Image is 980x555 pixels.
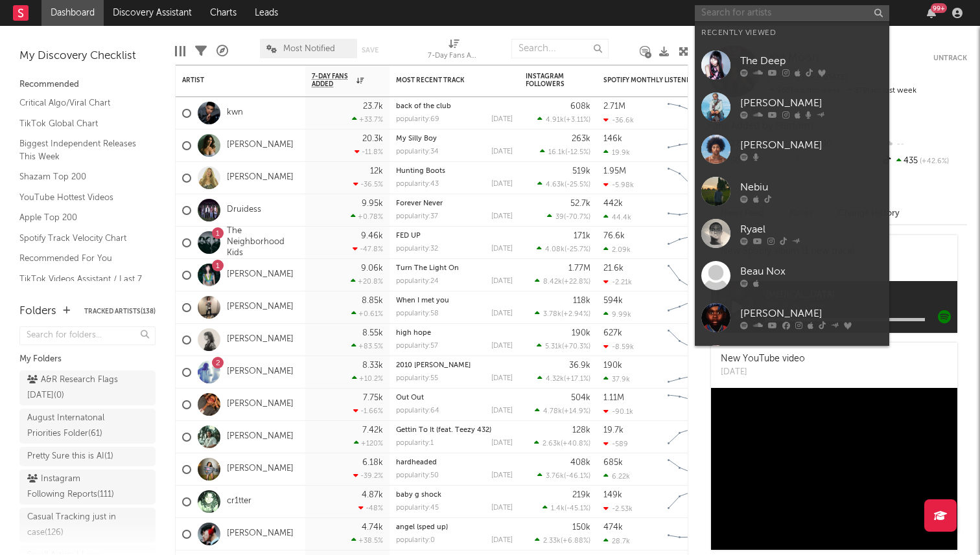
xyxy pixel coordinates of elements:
span: +70.3 % [564,343,589,350]
div: 4.87k [362,491,383,499]
span: 4.78k [543,408,562,415]
span: +22.8 % [564,278,589,286]
div: -5.98k [603,181,634,189]
div: 8.85k [362,297,383,305]
a: TikTok Videos Assistant / Last 7 Days - Top [19,272,143,299]
div: Artist [182,76,279,84]
div: -11.8 % [355,148,383,156]
button: Untrack [933,52,967,65]
span: 1.4k [551,505,565,512]
div: 20.3k [362,135,383,143]
div: ( ) [535,310,590,318]
div: [PERSON_NAME] [740,95,883,111]
a: [PERSON_NAME] [227,431,294,442]
div: 19.9k [603,148,630,157]
span: -70.7 % [566,214,589,221]
div: Gettin To It (feat. Teezy 432) [396,427,513,434]
div: 23.7k [363,102,383,111]
div: Edit Columns [175,32,185,70]
a: [PERSON_NAME] [695,128,889,170]
span: -45.1 % [566,505,589,512]
div: high hope [396,330,513,337]
a: [PERSON_NAME] [227,172,294,183]
div: 263k [572,135,590,143]
div: Instagram Following Reports ( 111 ) [27,471,119,503]
a: [PERSON_NAME] [227,367,294,378]
svg: Chart title [662,453,720,486]
input: Search... [511,39,609,58]
div: 219k [572,491,590,499]
div: 594k [603,297,623,305]
span: 4.91k [546,117,564,124]
a: My Silly Boy [396,135,437,142]
div: 7.42k [362,426,383,435]
div: 118k [573,297,590,305]
a: Ryael [695,212,889,255]
div: Nebiu [740,179,883,195]
div: 36.9k [569,361,590,370]
div: 19.7k [603,426,624,435]
a: Forever Never [396,200,443,207]
span: +17.1 % [566,376,589,383]
span: 4.32k [546,376,564,383]
a: high hope [396,330,431,337]
svg: Chart title [662,291,720,324]
div: 442k [603,199,623,208]
input: Search for artists [695,5,889,21]
a: August Internatonal Priorities Folder(61) [19,409,156,444]
a: Shazam Top 200 [19,170,143,184]
div: Turn The Light On [396,265,513,272]
a: doggone [695,339,889,381]
a: cr1tter [227,496,251,507]
div: My Discovery Checklist [19,49,156,64]
div: popularity: 32 [396,245,438,253]
div: A&R Research Flags [DATE] ( 0 ) [27,372,119,403]
div: -36.5 % [353,180,383,188]
span: 2.63k [542,440,561,447]
a: The Deep [695,44,889,86]
a: Beau Nox [695,255,889,297]
a: [PERSON_NAME] [695,297,889,339]
svg: Chart title [662,356,720,389]
svg: Chart title [662,486,720,518]
div: 52.7k [570,199,590,208]
div: Recommended [19,77,156,93]
span: 4.63k [546,181,565,188]
div: [DATE] [491,472,513,479]
div: 2010 Justin Bieber [396,362,513,369]
span: 5.31k [545,343,562,350]
div: +120 % [354,439,383,447]
div: Recently Viewed [701,25,883,41]
div: 7.75k [363,394,383,402]
div: 408k [570,459,590,467]
div: 7-Day Fans Added (7-Day Fans Added) [428,49,480,64]
div: +83.5 % [351,342,383,350]
a: Critical Algo/Viral Chart [19,96,143,110]
a: hardheaded [396,459,437,466]
div: +38.5 % [351,536,383,545]
div: 76.6k [603,232,625,240]
div: ( ) [540,148,590,156]
span: 16.1k [548,149,565,156]
a: Turn The Light On [396,265,459,272]
span: 3.76k [546,473,564,480]
a: [PERSON_NAME] [695,86,889,128]
div: popularity: 0 [396,537,435,544]
svg: Chart title [662,130,720,162]
button: Tracked Artists(138) [84,308,156,315]
svg: Chart title [662,194,720,227]
span: 4.08k [545,246,565,253]
div: +20.8 % [351,277,383,286]
div: A&R Pipeline [216,32,228,70]
div: ( ) [542,504,590,512]
span: +40.8 % [563,440,589,447]
button: 99+ [927,8,936,18]
div: 608k [570,102,590,111]
a: YouTube Hottest Videos [19,190,143,205]
div: back of the club [396,103,513,110]
a: back of the club [396,103,451,110]
svg: Chart title [662,162,720,194]
div: popularity: 55 [396,375,438,382]
a: When I met you [396,297,449,304]
svg: Chart title [662,421,720,453]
